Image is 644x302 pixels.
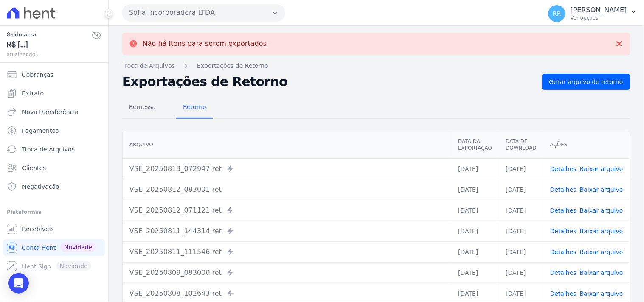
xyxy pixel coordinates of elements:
a: Detalhes [550,207,577,214]
button: Sofia Incorporadora LTDA [122,4,285,21]
div: VSE_20250812_071121.ret [129,205,444,215]
span: Pagamentos [22,126,59,135]
a: Detalhes [550,228,577,235]
td: [DATE] [451,200,499,221]
a: Baixar arquivo [580,228,623,235]
a: Baixar arquivo [580,165,623,172]
p: Ver opções [571,14,627,21]
button: RR [PERSON_NAME] Ver opções [542,2,644,25]
a: Troca de Arquivos [3,141,105,158]
a: Detalhes [550,165,577,172]
span: Conta Hent [22,243,56,252]
a: Baixar arquivo [580,269,623,276]
span: Novidade [61,243,96,252]
span: atualizando... [7,50,91,58]
nav: Breadcrumb [122,62,630,70]
a: Remessa [122,97,163,119]
span: Recebíveis [22,225,54,233]
a: Pagamentos [3,122,105,139]
a: Baixar arquivo [580,249,623,255]
span: Clientes [22,164,46,172]
td: [DATE] [499,200,543,221]
div: VSE_20250811_144314.ret [129,226,444,236]
p: Não há itens para serem exportados [143,39,267,48]
div: VSE_20250813_072947.ret [129,164,444,174]
div: VSE_20250812_083001.ret [129,185,444,195]
a: Detalhes [550,186,577,193]
a: Baixar arquivo [580,186,623,193]
a: Cobranças [3,66,105,83]
span: Troca de Arquivos [22,145,75,154]
a: Conta Hent Novidade [3,239,105,256]
span: Gerar arquivo de retorno [549,78,623,86]
a: Nova transferência [3,103,105,120]
a: Baixar arquivo [580,207,623,214]
div: VSE_20250808_102643.ret [129,288,444,299]
div: VSE_20250811_111546.ret [129,247,444,257]
th: Ações [543,131,630,159]
td: [DATE] [499,158,543,179]
a: Extrato [3,85,105,102]
td: [DATE] [451,241,499,262]
h2: Exportações de Retorno [122,76,535,88]
nav: Sidebar [7,66,101,275]
a: Detalhes [550,269,577,276]
td: [DATE] [451,179,499,200]
td: [DATE] [499,179,543,200]
a: Exportações de Retorno [197,62,268,70]
div: VSE_20250809_083000.ret [129,268,444,278]
td: [DATE] [499,241,543,262]
span: RR [553,11,561,17]
td: [DATE] [451,221,499,241]
div: Plataformas [7,207,101,217]
td: [DATE] [451,262,499,283]
span: Negativação [22,182,59,191]
th: Data da Exportação [451,131,499,159]
a: Troca de Arquivos [122,62,175,70]
span: Extrato [22,89,44,98]
a: Baixar arquivo [580,290,623,297]
td: [DATE] [451,158,499,179]
th: Arquivo [123,131,451,159]
a: Clientes [3,159,105,176]
td: [DATE] [499,221,543,241]
span: Saldo atual [7,30,91,39]
a: Gerar arquivo de retorno [542,74,630,90]
span: R$ [...] [7,39,91,50]
a: Retorno [176,97,213,119]
span: Retorno [178,98,211,115]
a: Detalhes [550,249,577,255]
p: [PERSON_NAME] [571,6,627,14]
a: Negativação [3,178,105,195]
a: Recebíveis [3,221,105,238]
div: Open Intercom Messenger [8,273,29,294]
td: [DATE] [499,262,543,283]
th: Data de Download [499,131,543,159]
span: Remessa [124,98,161,115]
span: Nova transferência [22,108,79,116]
a: Detalhes [550,290,577,297]
span: Cobranças [22,70,53,79]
